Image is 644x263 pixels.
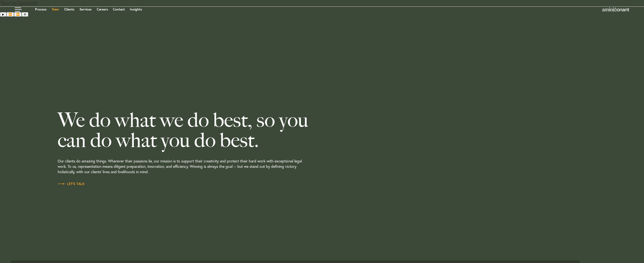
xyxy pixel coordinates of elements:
a: Clients [64,8,74,11]
span: Let’s Talk [58,182,85,186]
a: Process [35,8,47,11]
img: Amini & Conant [602,8,629,12]
a: Insights [130,8,142,11]
a: Contact [113,8,125,11]
p: Our clients do amazing things. Wherever their passions lie, our mission is to support their creat... [58,150,372,181]
a: Services [79,8,92,11]
a: Careers [97,8,108,11]
a: Let’s Talk [58,181,85,187]
h2: We do what we do best, so you can do what you do best. [58,110,372,150]
a: Team [52,8,59,11]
